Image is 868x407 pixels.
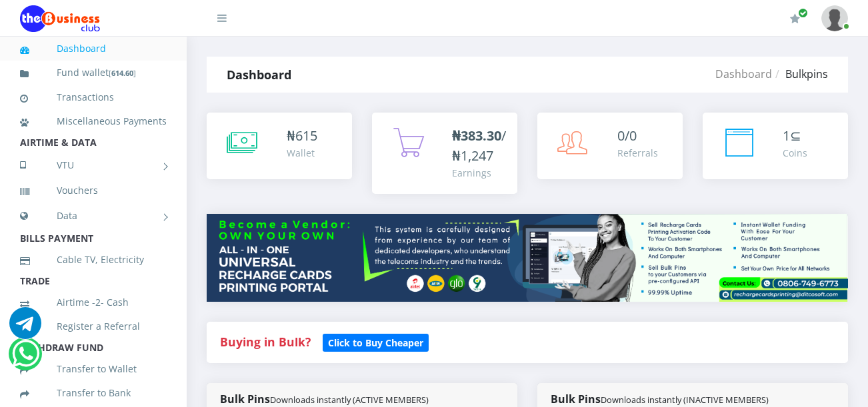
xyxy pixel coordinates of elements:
div: Coins [783,146,807,160]
div: ₦ [287,126,317,146]
small: Downloads instantly (ACTIVE MEMBERS) [270,394,429,406]
a: Dashboard [20,33,167,64]
span: 615 [295,127,317,145]
span: /₦1,247 [452,127,506,165]
img: Logo [20,5,100,32]
a: Airtime -2- Cash [20,287,167,318]
a: Vouchers [20,175,167,206]
img: User [821,5,848,31]
small: [ ] [109,68,136,78]
span: Renew/Upgrade Subscription [798,8,808,18]
a: Transfer to Wallet [20,354,167,384]
div: Referrals [617,146,658,160]
small: Downloads instantly (INACTIVE MEMBERS) [601,394,769,406]
i: Renew/Upgrade Subscription [790,13,800,24]
img: multitenant_rcp.png [207,214,848,302]
a: Data [20,199,167,232]
a: Register a Referral [20,311,167,342]
a: Transactions [20,82,167,113]
a: Click to Buy Cheaper [323,334,429,350]
a: ₦383.30/₦1,247 Earnings [372,113,517,194]
a: Miscellaneous Payments [20,106,167,137]
span: 1 [783,127,790,145]
div: Earnings [452,166,506,180]
strong: Bulk Pins [551,392,769,406]
a: Dashboard [715,67,772,81]
b: ₦383.30 [452,127,501,145]
div: ⊆ [783,126,807,146]
div: Wallet [287,146,317,160]
a: Chat for support [9,317,41,339]
strong: Bulk Pins [220,392,429,406]
a: Cable TV, Electricity [20,244,167,275]
a: Chat for support [12,348,39,370]
strong: Dashboard [227,67,291,83]
a: 0/0 Referrals [537,113,683,179]
b: 614.60 [111,68,133,78]
span: 0/0 [617,127,637,145]
a: Fund wallet[614.60] [20,57,167,89]
b: Click to Buy Cheaper [328,336,423,349]
a: ₦615 Wallet [207,113,352,179]
strong: Buying in Bulk? [220,334,311,350]
li: Bulkpins [772,66,828,82]
a: VTU [20,149,167,182]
